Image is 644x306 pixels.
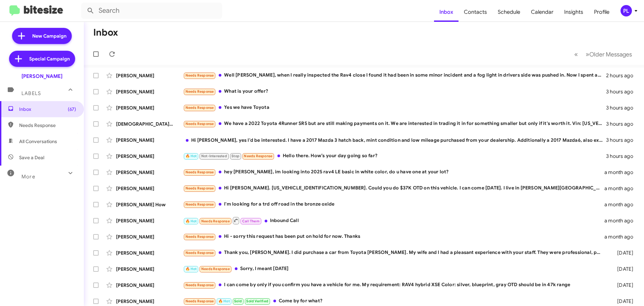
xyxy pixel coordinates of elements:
span: Older Messages [589,51,632,58]
span: Needs Response [185,122,214,126]
h1: Inbox [93,27,118,38]
div: a month ago [604,201,639,208]
span: Needs Response [185,283,214,287]
div: I'm looking for a trd off road in the bronze oxide [183,201,604,208]
div: Hello there. How’s your day going so far? [183,152,606,160]
div: [PERSON_NAME] [116,153,183,160]
div: Well [PERSON_NAME], when I really inspected the Rav4 close I found it had been in some minor inci... [183,72,606,79]
div: [PERSON_NAME] [116,88,183,95]
div: [PERSON_NAME] [116,217,183,224]
div: [PERSON_NAME] [116,169,183,176]
span: Needs Response [19,122,76,129]
span: Needs Response [185,105,214,110]
span: Needs Response [185,234,214,239]
span: Needs Response [201,219,230,223]
span: « [574,50,578,58]
span: Save a Deal [19,154,44,161]
a: Schedule [492,2,526,22]
span: Sold Verified [246,299,268,303]
span: Needs Response [244,154,272,158]
div: hey [PERSON_NAME], im looking into 2025 rav4 LE basic in white color, do u have one at your lot? [183,168,604,176]
span: All Conversations [19,138,57,145]
span: Needs Response [201,267,230,271]
div: 3 hours ago [606,88,639,95]
div: Thank you, [PERSON_NAME]. I did purchase a car from Toyota [PERSON_NAME]. My wife and I had a ple... [183,249,606,257]
div: [PERSON_NAME] How [116,201,183,208]
div: [DATE] [606,298,639,305]
div: a month ago [604,169,639,176]
span: Needs Response [185,202,214,207]
div: [PERSON_NAME] [116,104,183,111]
a: Insights [559,2,589,22]
span: More [21,174,35,180]
div: Yes we have Toyota [183,104,606,112]
span: Stop [231,154,239,158]
div: [PERSON_NAME] [116,137,183,143]
a: Calendar [526,2,559,22]
div: [PERSON_NAME] [21,73,62,80]
span: Labels [21,90,41,96]
div: [DATE] [606,282,639,289]
div: Hi [PERSON_NAME], yes I'd be interested. I have a 2017 Mazda 3 hatch back, mint condition and low... [183,137,606,143]
span: Call Them [242,219,260,223]
div: [DATE] [606,266,639,272]
div: [PERSON_NAME] [116,233,183,240]
div: 2 hours ago [606,72,639,79]
div: Come by for what? [183,297,606,305]
div: a month ago [604,233,639,240]
a: Special Campaign [9,51,75,67]
div: [PERSON_NAME] [116,298,183,305]
input: Search [81,3,222,19]
div: 3 hours ago [606,137,639,143]
button: Next [582,47,636,61]
span: New Campaign [32,33,66,39]
div: 3 hours ago [606,121,639,127]
div: [DATE] [606,250,639,256]
span: Needs Response [185,73,214,78]
div: 3 hours ago [606,104,639,111]
div: [PERSON_NAME] [116,250,183,256]
div: [PERSON_NAME] [116,72,183,79]
div: [PERSON_NAME] [116,185,183,192]
div: Inbound Call [183,216,604,225]
span: Sold [234,299,242,303]
div: a month ago [604,217,639,224]
span: Not-Interested [201,154,227,158]
span: Contacts [459,2,492,22]
div: 3 hours ago [606,153,639,160]
span: (67) [68,106,76,113]
span: Needs Response [185,186,214,190]
span: 🔥 Hot [218,299,230,303]
div: What is your offer? [183,88,606,95]
span: 🔥 Hot [185,154,197,158]
button: PL [615,5,637,16]
div: a month ago [604,185,639,192]
div: Hi - sorry this request has been put on hold for now. Thanks [183,233,604,241]
a: Inbox [434,2,459,22]
div: We have a 2022 Toyota 4Runner SR5 but are still making payments on it. We are interested in tradi... [183,120,606,128]
span: Needs Response [185,299,214,303]
span: 🔥 Hot [185,267,197,271]
span: » [586,50,589,58]
div: [DEMOGRAPHIC_DATA][PERSON_NAME] [116,121,183,127]
div: I can come by only if you confirm you have a vehicle for me. My requirement: RAV4 hybrid XSE Colo... [183,281,606,289]
nav: Page navigation example [571,47,636,61]
div: Sorry, I meant [DATE] [183,265,606,273]
div: [PERSON_NAME] [116,282,183,289]
span: Inbox [19,106,76,113]
a: New Campaign [12,28,72,44]
span: Needs Response [185,170,214,174]
span: 🔥 Hot [185,219,197,223]
a: Profile [589,2,615,22]
span: Needs Response [185,89,214,94]
div: [PERSON_NAME] [116,266,183,272]
span: Special Campaign [29,55,70,62]
button: Previous [570,47,582,61]
div: Hi [PERSON_NAME]. [US_VEHICLE_IDENTIFICATION_NUMBER]. Could you do $37K OTD on this vehicle. I ca... [183,184,604,192]
span: Needs Response [185,251,214,255]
